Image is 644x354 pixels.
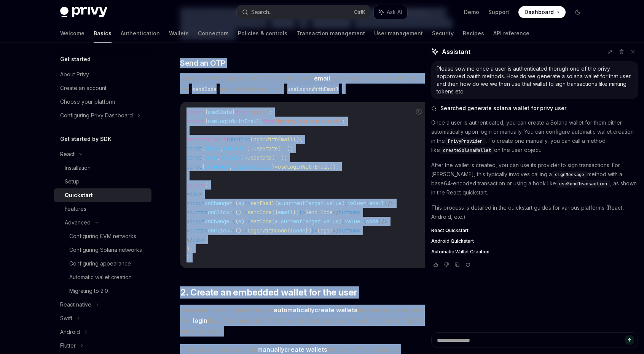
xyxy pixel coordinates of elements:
[208,209,229,216] span: onClick
[443,147,491,153] span: createSolanaWallet
[235,200,238,207] span: (
[54,68,151,81] a: About Privy
[232,109,235,115] span: }
[281,154,287,161] span: );
[437,65,633,95] div: Please sow me once a user is authenticated thorugh one of the privy appproved oauth methods. How ...
[65,204,86,213] div: Features
[226,136,250,143] span: function
[60,314,72,323] div: Swift
[205,218,229,225] span: onChange
[275,200,278,207] span: (
[217,154,220,161] span: ,
[187,109,205,115] span: import
[250,218,272,225] span: setCode
[275,154,281,161] span: ''
[272,154,275,161] span: (
[431,249,638,255] a: Automatic Wallet Creation
[208,109,232,115] span: useState
[235,227,241,234] span: ()
[244,200,250,207] span: =>
[229,209,232,216] span: =
[65,177,80,186] div: Setup
[333,227,339,234] span: </
[229,218,232,225] span: =
[327,200,342,207] span: value
[305,209,333,216] span: Send Code
[247,145,250,152] span: ]
[205,182,208,188] span: (
[251,8,273,17] div: Search...
[293,209,299,216] span: })
[223,145,247,152] span: setEmail
[241,154,244,161] span: ]
[235,218,238,225] span: (
[54,270,151,284] a: Automatic wallet creation
[299,136,302,143] span: {
[199,191,202,198] span: >
[488,8,509,16] a: Support
[193,236,202,243] span: div
[232,209,235,216] span: {
[448,138,483,144] span: PrivyProvider
[250,136,293,143] span: LoginWithEmail
[54,81,151,95] a: Create an account
[69,259,131,268] div: Configuring appearance
[187,118,205,125] span: import
[60,70,89,79] div: About Privy
[275,118,342,125] span: '@privy-io/react-auth'
[229,227,232,234] span: =
[232,200,235,207] span: {
[278,145,281,152] span: (
[60,7,107,17] img: dark logo
[314,227,317,234] span: >
[121,24,160,43] a: Authentication
[241,218,244,225] span: )
[241,209,247,216] span: =>
[374,24,423,43] a: User management
[363,218,366,225] span: {
[229,200,232,207] span: =
[357,209,360,216] span: >
[69,232,136,241] div: Configuring EVM networks
[54,243,151,257] a: Configuring Solana networks
[299,209,302,216] span: }
[431,249,489,255] span: Automatic Wallet Creation
[278,200,281,207] span: e
[339,227,357,234] span: button
[202,163,205,170] span: {
[60,97,115,106] div: Choose your platform
[190,191,199,198] span: div
[378,218,381,225] span: }
[518,6,566,18] a: Dashboard
[202,154,205,161] span: [
[463,24,484,43] a: Recipes
[431,161,638,197] p: After the wallet is created, you can use its provider to sign transactions. For [PERSON_NAME], th...
[54,202,151,216] a: Features
[187,163,202,170] span: const
[342,118,345,125] span: ;
[187,209,190,216] span: <
[317,227,333,234] span: Login
[54,95,151,109] a: Choose your platform
[275,163,278,170] span: =
[314,74,330,82] strong: email
[94,24,112,43] a: Basics
[253,145,278,152] span: useState
[366,218,378,225] span: code
[187,254,190,261] span: }
[625,335,634,345] button: Send message
[414,107,424,117] button: Report incorrect code
[296,24,365,43] a: Transaction management
[431,238,474,244] span: Android Quickstart
[202,236,205,243] span: >
[342,200,345,207] span: )
[169,24,189,43] a: Wallets
[187,191,190,198] span: <
[287,145,293,152] span: );
[524,8,554,16] span: Dashboard
[272,218,275,225] span: (
[235,209,241,216] span: ()
[278,209,293,216] span: email
[60,300,91,309] div: React native
[187,218,190,225] span: <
